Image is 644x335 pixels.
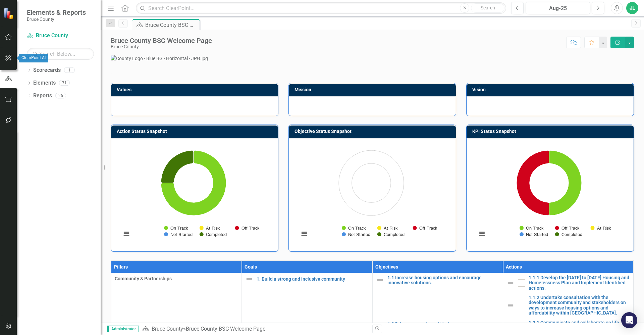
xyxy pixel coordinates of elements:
img: ClearPoint Strategy [3,8,15,19]
span: Administrator [107,326,139,332]
path: Completed, 1. [161,150,194,183]
path: On Track, 3. [161,150,226,216]
h3: Mission [294,87,452,92]
div: Chart. Highcharts interactive chart. [296,144,449,244]
button: Search [471,3,504,13]
button: Show Off Track [413,226,437,231]
button: Show On Track [520,226,544,231]
button: View chart menu, Chart [477,229,487,239]
a: Bruce County [27,32,94,40]
div: Aug-25 [528,4,588,12]
button: Show Not Started [164,232,192,237]
td: Double-Click to Edit Right Click for Context Menu [503,273,633,293]
button: Show Off Track [555,226,579,231]
div: ClearPoint AI [19,54,48,62]
span: Search [481,5,495,10]
img: Not Defined [245,275,253,283]
button: Show At Risk [377,226,397,231]
a: 1. Build a strong and inclusive community [257,277,369,282]
h3: Action Status Snapshot [117,129,275,134]
td: Double-Click to Edit Right Click for Context Menu [503,293,633,318]
small: Bruce County [27,16,86,22]
a: 1.1.1 Develop the [DATE] to [DATE] Housing and Homelessness Plan and Implement Identified actions. [529,275,630,291]
button: Show Not Started [342,232,370,237]
div: Chart. Highcharts interactive chart. [118,144,271,244]
div: 1 [64,67,75,73]
button: Show Off Track [235,226,259,231]
input: Search Below... [27,48,94,60]
path: Off Track, 2. [517,150,549,216]
button: Show Completed [555,232,582,237]
div: Bruce County BSC Welcome Page [111,37,212,44]
div: Chart. Highcharts interactive chart. [474,144,627,244]
td: Double-Click to Edit Right Click for Context Menu [372,273,503,318]
img: Not Defined [376,320,384,328]
button: View chart menu, Chart [300,229,309,239]
div: Bruce County [111,44,212,49]
img: Not Defined [376,276,384,284]
span: Elements & Reports [27,8,86,16]
a: 1.1 Increase housing options and encourage innovative solutions. [387,275,499,286]
path: On Track, 2. [549,150,582,216]
div: » [142,325,367,333]
h3: Values [117,87,275,92]
button: Show Completed [377,232,405,237]
div: Bruce County BSC Welcome Page [145,21,198,29]
a: 1.2 Drive community well-being [387,322,499,327]
button: Show At Risk [200,226,220,231]
img: Not Defined [506,301,515,309]
h3: KPI Status Snapshot [472,129,630,134]
div: Bruce County BSC Welcome Page [186,326,265,332]
button: Show On Track [342,226,366,231]
div: Open Intercom Messenger [621,312,637,328]
input: Search ClearPoint... [136,2,506,14]
a: 1.1.2 Undertake consultation with the development community and stakeholders on ways to increase ... [529,295,630,316]
svg: Interactive chart [118,144,269,244]
svg: Interactive chart [296,144,447,244]
button: Show Completed [200,232,227,237]
a: Reports [33,92,52,100]
button: JL [626,2,638,14]
button: Show Not Started [520,232,548,237]
button: Show On Track [164,226,188,231]
h3: Vision [472,87,630,92]
a: Scorecards [33,66,61,74]
div: 71 [59,80,70,86]
button: View chart menu, Chart [122,229,131,239]
span: Community & Partnerships [115,275,238,282]
img: County Logo - Blue BG - Horizontal - JPG.jpg [111,55,634,62]
div: 26 [55,93,66,98]
svg: Interactive chart [474,144,625,244]
button: Aug-25 [526,2,590,14]
a: Bruce County [152,326,183,332]
img: Not Defined [506,279,515,287]
h3: Objective Status Snapshot [294,129,452,134]
a: Elements [33,79,56,87]
button: Show At Risk [591,226,611,231]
